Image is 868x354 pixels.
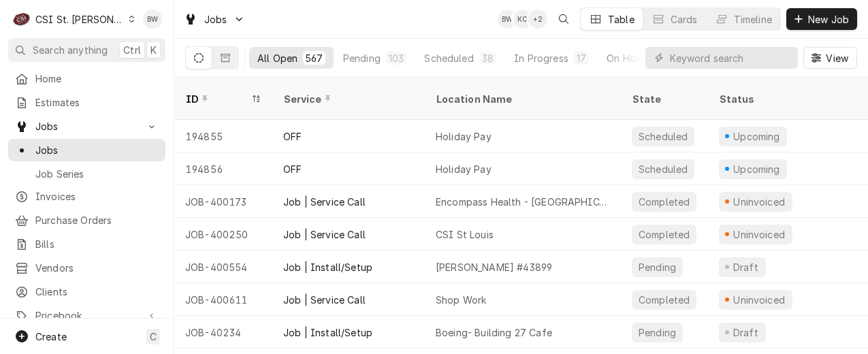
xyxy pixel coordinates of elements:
[306,51,322,65] div: 567
[637,260,677,274] div: Pending
[8,139,165,161] a: Jobs
[283,195,366,209] div: Job | Service Call
[185,92,248,106] div: ID
[528,10,547,29] div: + 2
[174,316,272,349] div: JOB-40234
[283,227,366,242] div: Job | Service Call
[608,12,634,27] div: Table
[8,209,165,231] a: Purchase Orders
[577,51,586,65] div: 17
[482,51,494,65] div: 38
[805,12,852,27] span: New Job
[8,67,165,90] a: Home
[719,92,858,106] div: Status
[436,227,494,242] div: CSI St Louis
[734,12,772,27] div: Timeline
[637,195,691,209] div: Completed
[732,227,787,242] div: Uninvoiced
[637,227,691,242] div: Completed
[637,325,677,340] div: Pending
[670,47,791,69] input: Keyword search
[553,8,575,30] button: Open search
[436,293,486,307] div: Shop Work
[637,162,689,176] div: Scheduled
[823,51,851,65] span: View
[35,331,67,342] span: Create
[150,329,157,344] span: C
[35,143,159,157] span: Jobs
[283,260,372,274] div: Job | Install/Setup
[436,129,492,144] div: Holiday Pay
[731,325,760,340] div: Draft
[8,304,165,327] a: Go to Pricebook
[637,129,689,144] div: Scheduled
[637,293,691,307] div: Completed
[35,71,159,86] span: Home
[143,10,162,29] div: Brad Wicks's Avatar
[33,43,108,57] span: Search anything
[632,92,697,106] div: State
[436,325,552,340] div: Boeing- Building 27 Cafe
[436,195,610,209] div: Encompass Health - [GEOGRAPHIC_DATA]
[786,8,857,30] button: New Job
[174,185,272,218] div: JOB-400173
[35,261,159,275] span: Vendors
[732,293,787,307] div: Uninvoiced
[283,293,366,307] div: Job | Service Call
[803,47,857,69] button: View
[732,129,782,144] div: Upcoming
[35,119,138,133] span: Jobs
[732,195,787,209] div: Uninvoiced
[436,162,492,176] div: Holiday Pay
[283,325,372,340] div: Job | Install/Setup
[12,10,31,29] div: CSI St. Louis's Avatar
[204,12,227,27] span: Jobs
[150,43,157,57] span: K
[8,257,165,279] a: Vendors
[8,280,165,303] a: Clients
[513,10,532,29] div: KC
[731,260,760,274] div: Draft
[35,308,138,323] span: Pricebook
[389,51,404,65] div: 103
[35,167,159,181] span: Job Series
[178,8,251,31] a: Go to Jobs
[498,10,517,29] div: BW
[35,189,159,204] span: Invoices
[257,51,298,65] div: All Open
[8,185,165,208] a: Invoices
[513,10,532,29] div: Kelly Christen's Avatar
[424,51,473,65] div: Scheduled
[35,285,159,299] span: Clients
[12,10,31,29] div: C
[174,218,272,251] div: JOB-400250
[174,120,272,152] div: 194855
[174,283,272,316] div: JOB-400611
[174,152,272,185] div: 194856
[607,51,645,65] div: On Hold
[283,92,411,106] div: Service
[732,162,782,176] div: Upcoming
[123,43,141,57] span: Ctrl
[343,51,381,65] div: Pending
[436,92,607,106] div: Location Name
[174,251,272,283] div: JOB-400554
[35,95,159,110] span: Estimates
[671,12,698,27] div: Cards
[8,163,165,185] a: Job Series
[8,115,165,138] a: Go to Jobs
[8,233,165,255] a: Bills
[514,51,568,65] div: In Progress
[35,237,159,251] span: Bills
[283,129,302,144] div: OFF
[143,10,162,29] div: BW
[436,260,552,274] div: [PERSON_NAME] #43899
[35,12,124,27] div: CSI St. [PERSON_NAME]
[498,10,517,29] div: Brad Wicks's Avatar
[35,213,159,227] span: Purchase Orders
[8,38,165,62] button: Search anythingCtrlK
[8,91,165,114] a: Estimates
[283,162,302,176] div: OFF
